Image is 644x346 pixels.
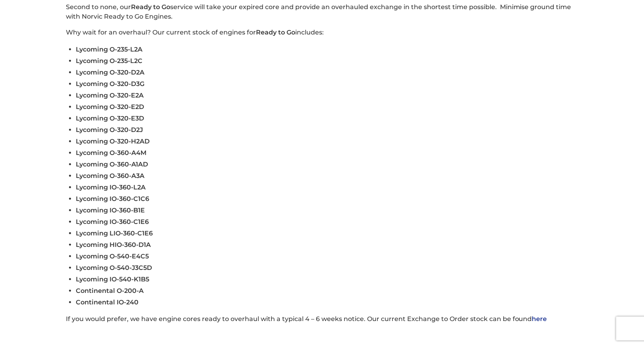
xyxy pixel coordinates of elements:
strong: Ready to Go [131,3,170,11]
span: Lycoming O-235-L2C [76,57,142,65]
span: Lycoming IO-360-C1C6 [76,195,149,203]
span: Lycoming O-320-E2D [76,103,144,111]
span: Lycoming IO-360-L2A [76,184,146,191]
span: Lycoming O-320-D2A [76,69,144,76]
p: Second to none, our service will take your expired core and provide an overhauled exchange in the... [66,2,578,21]
span: Lycoming O-360-A4M [76,149,146,157]
strong: Ready to Go [256,29,295,36]
p: If you would prefer, we have engine cores ready to overhaul with a typical 4 – 6 weeks notice. Ou... [66,314,578,324]
span: Lycoming HIO-360-D1A [76,241,151,249]
span: Lycoming IO-360-C1E6 [76,218,149,226]
span: Lycoming O-320-D3G [76,80,144,88]
span: Lycoming O-360-A3A [76,172,144,180]
p: Why wait for an overhaul? Our current stock of engines for includes: [66,28,578,37]
span: Lycoming O-360-A1AD [76,161,148,168]
span: Lycoming O-540-E4C5 [76,252,149,260]
span: Lycoming O-540-J3C5D [76,264,152,271]
span: Lycoming O-320-D2J [76,126,143,134]
span: Lycoming IO-360-B1E [76,206,145,214]
span: Lycoming O-320-E2A [76,92,144,99]
a: here [532,315,547,323]
span: Continental O-200-A [76,287,144,294]
span: Continental IO-240 [76,298,138,306]
span: Lycoming IO-540-K1B5 [76,275,149,283]
span: Lycoming LIO-360-C1E6 [76,229,153,237]
span: Lycoming O-320-E3D [76,115,144,122]
span: Lycoming O-235-L2A [76,46,142,53]
span: Lycoming O-320-H2AD [76,138,150,145]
